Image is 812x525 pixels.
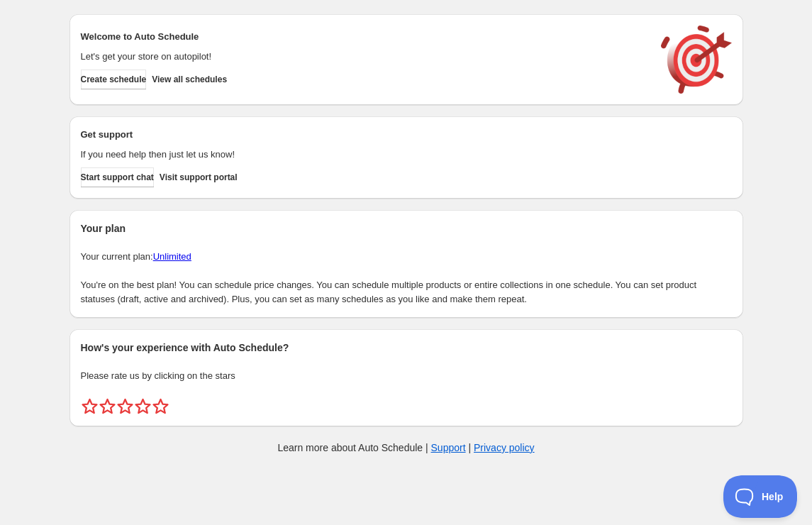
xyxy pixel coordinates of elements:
[81,278,732,306] p: You're on the best plan! You can schedule price changes. You can schedule multiple products or en...
[160,167,238,187] a: Visit support portal
[474,442,535,453] a: Privacy policy
[81,70,147,89] button: Create schedule
[81,30,647,44] h2: Welcome to Auto Schedule
[81,221,732,236] h2: Your plan
[81,172,154,183] span: Start support chat
[81,148,647,162] p: If you need help then just let us know!
[152,74,227,85] span: View all schedules
[277,441,534,455] p: Learn more about Auto Schedule | |
[431,442,466,453] a: Support
[81,167,154,187] a: Start support chat
[81,341,732,355] h2: How's your experience with Auto Schedule?
[81,50,647,64] p: Let's get your store on autopilot!
[81,250,732,264] p: Your current plan:
[81,369,732,383] p: Please rate us by clicking on the stars
[160,172,238,183] span: Visit support portal
[153,251,191,262] a: Unlimited
[81,128,647,142] h2: Get support
[81,74,147,85] span: Create schedule
[723,475,798,518] iframe: Toggle Customer Support
[152,70,227,89] button: View all schedules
